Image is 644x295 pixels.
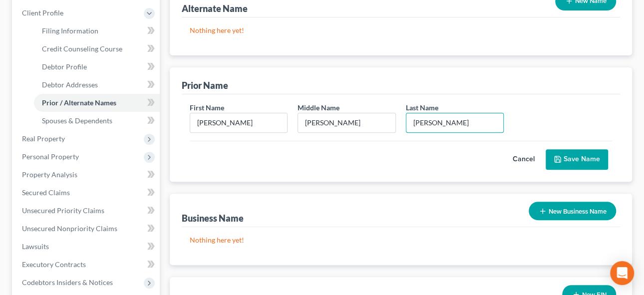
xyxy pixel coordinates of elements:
[298,113,395,132] input: M.I
[42,26,98,35] span: Filing Information
[14,238,160,256] a: Lawsuits
[34,94,160,112] a: Prior / Alternate Names
[406,113,504,132] input: Enter last name...
[34,22,160,40] a: Filing Information
[406,103,438,112] span: Last Name
[42,80,98,89] span: Debtor Addresses
[546,149,608,170] button: Save Name
[42,116,112,125] span: Spouses & Dependents
[22,206,104,215] span: Unsecured Priority Claims
[182,2,248,14] div: Alternate Name
[14,220,160,238] a: Unsecured Nonpriority Claims
[14,256,160,274] a: Executory Contracts
[22,134,65,143] span: Real Property
[42,44,122,53] span: Credit Counseling Course
[42,98,116,107] span: Prior / Alternate Names
[182,212,244,224] div: Business Name
[14,166,160,184] a: Property Analysis
[34,112,160,130] a: Spouses & Dependents
[190,102,224,113] label: First Name
[34,58,160,76] a: Debtor Profile
[22,8,63,17] span: Client Profile
[502,150,546,170] button: Cancel
[22,152,79,161] span: Personal Property
[190,235,613,245] p: Nothing here yet!
[610,261,634,285] div: Open Intercom Messenger
[529,202,616,220] button: New Business Name
[22,188,70,197] span: Secured Claims
[298,102,339,113] label: Middle Name
[22,224,117,233] span: Unsecured Nonpriority Claims
[22,260,86,269] span: Executory Contracts
[14,202,160,220] a: Unsecured Priority Claims
[22,170,77,179] span: Property Analysis
[22,242,49,251] span: Lawsuits
[42,62,87,71] span: Debtor Profile
[14,184,160,202] a: Secured Claims
[190,113,288,132] input: Enter first name...
[22,278,113,287] span: Codebtors Insiders & Notices
[190,25,613,35] p: Nothing here yet!
[34,40,160,58] a: Credit Counseling Course
[182,79,228,91] div: Prior Name
[34,76,160,94] a: Debtor Addresses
